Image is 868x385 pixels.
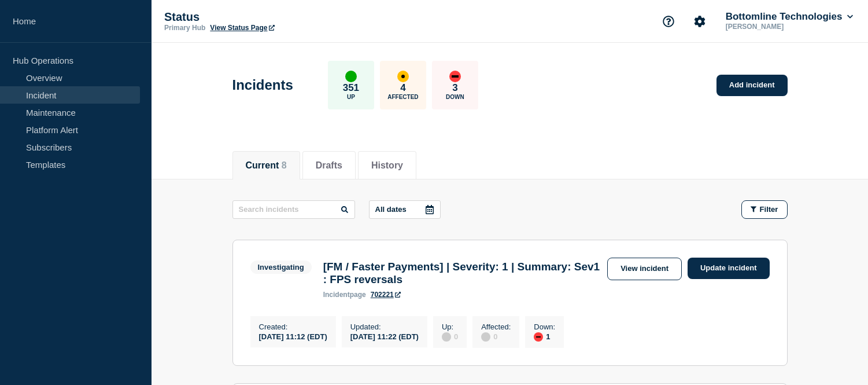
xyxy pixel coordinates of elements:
[347,94,355,100] p: Up
[375,205,407,214] p: All dates
[369,200,441,219] button: All dates
[316,160,342,171] button: Drafts
[688,9,712,34] button: Account settings
[481,331,511,342] div: 0
[741,200,788,219] button: Filter
[534,322,555,331] p: Down :
[323,291,366,299] p: page
[282,160,287,170] span: 8
[723,23,844,31] p: [PERSON_NAME]
[246,160,287,171] button: Current 8
[452,82,457,94] p: 3
[350,331,419,341] div: [DATE] 11:22 (EDT)
[723,11,855,23] button: Bottomline Technologies
[350,322,419,331] p: Updated :
[446,94,464,100] p: Down
[449,71,461,82] div: down
[387,94,418,100] p: Affected
[232,200,355,219] input: Search incidents
[442,322,458,331] p: Up :
[210,24,274,32] a: View Status Page
[259,322,327,331] p: Created :
[371,291,401,299] a: 702221
[534,332,543,342] div: down
[688,258,770,279] a: Update incident
[656,9,681,34] button: Support
[164,24,205,32] p: Primary Hub
[323,291,350,299] span: incident
[345,71,357,82] div: up
[534,331,555,342] div: 1
[250,261,312,274] span: Investigating
[481,322,511,331] p: Affected :
[259,331,327,341] div: [DATE] 11:12 (EDT)
[400,82,405,94] p: 4
[607,258,682,280] a: View incident
[442,331,458,342] div: 0
[323,261,601,286] h3: [FM / Faster Payments] | Severity: 1 | Summary: Sev1 : FPS reversals
[371,160,403,171] button: History
[716,75,788,96] a: Add incident
[164,10,396,24] p: Status
[442,332,451,342] div: disabled
[343,82,359,94] p: 351
[481,332,490,342] div: disabled
[232,77,293,93] h1: Incidents
[760,205,778,214] span: Filter
[397,71,409,82] div: affected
